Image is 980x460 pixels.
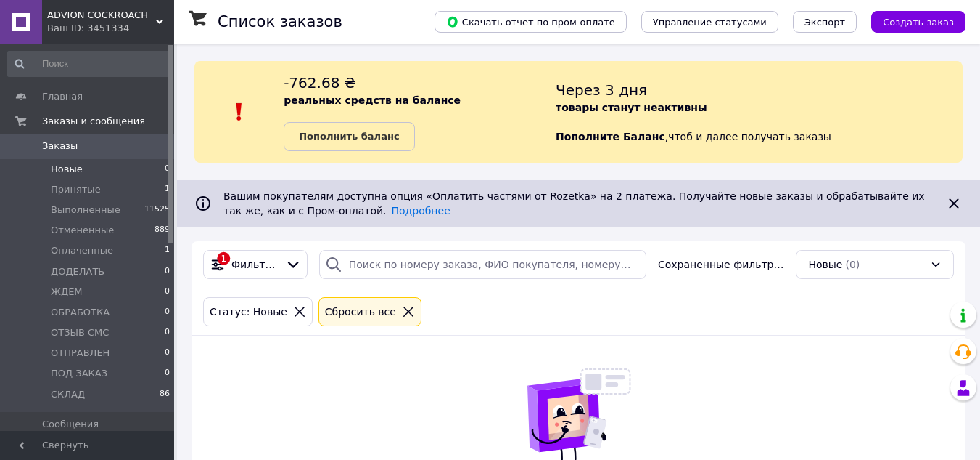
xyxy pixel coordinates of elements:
[51,347,110,360] span: ОТПРАВЛЕН
[641,11,778,33] button: Управление статусами
[556,81,647,99] span: Через 3 дня
[51,224,114,237] span: Отмененные
[51,183,101,196] span: Принятые
[446,15,615,28] span: Скачать отчет по пром-оплате
[857,15,965,27] a: Создать заказ
[556,131,665,142] b: Пополните Баланс
[51,388,85,401] span: СКЛАД
[653,17,767,28] span: Управление статусами
[284,94,461,106] b: реальных средств на балансе
[165,183,170,196] span: 1
[793,11,857,33] button: Экспорт
[51,306,110,319] span: ОБРАБОТКА
[7,51,171,77] input: Поиск
[658,257,785,272] span: Сохраненные фильтры:
[165,347,170,360] span: 0
[223,190,925,217] span: Вашим покупателям доступна опция «Оплатить частями от Rozetka» на 2 платежа. Получайте новые зака...
[845,259,860,270] span: (0)
[165,367,170,380] span: 0
[165,326,170,339] span: 0
[51,203,120,217] span: Выполненные
[42,140,78,153] span: Заказы
[165,163,170,176] span: 0
[392,205,450,217] a: Подробнее
[51,367,107,380] span: ПОД ЗАКАЗ
[556,73,963,151] div: , чтоб и далее получать заказы
[299,131,399,142] b: Пополнить баланс
[47,9,156,22] span: ADVION COCKROACH
[51,265,104,278] span: ДОДЕЛАТЬ
[556,102,707,113] b: товары станут неактивны
[160,388,170,401] span: 86
[165,306,170,319] span: 0
[228,101,250,123] img: :exclamation:
[155,224,170,237] span: 889
[51,326,109,339] span: ОТЗЫВ СМС
[435,11,627,33] button: Скачать отчет по пром-оплате
[51,163,83,176] span: Новые
[51,286,83,299] span: ЖДЕМ
[883,17,954,28] span: Создать заказ
[284,122,414,151] a: Пополнить баланс
[42,418,99,431] span: Сообщения
[319,250,646,279] input: Поиск по номеру заказа, ФИО покупателя, номеру телефона, Email, номеру накладной
[322,304,399,320] div: Сбросить все
[47,22,174,35] div: Ваш ID: 3451334
[51,244,113,257] span: Оплаченные
[42,90,83,103] span: Главная
[284,74,355,92] span: -762.68 ₴
[808,257,842,272] span: Новые
[42,115,145,128] span: Заказы и сообщения
[231,257,279,272] span: Фильтры
[165,244,170,257] span: 1
[218,13,342,31] h1: Список заказов
[871,11,965,33] button: Создать заказ
[144,203,170,217] span: 11525
[804,17,845,28] span: Экспорт
[165,286,170,299] span: 0
[165,265,170,278] span: 0
[207,304,290,320] div: Статус: Новые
